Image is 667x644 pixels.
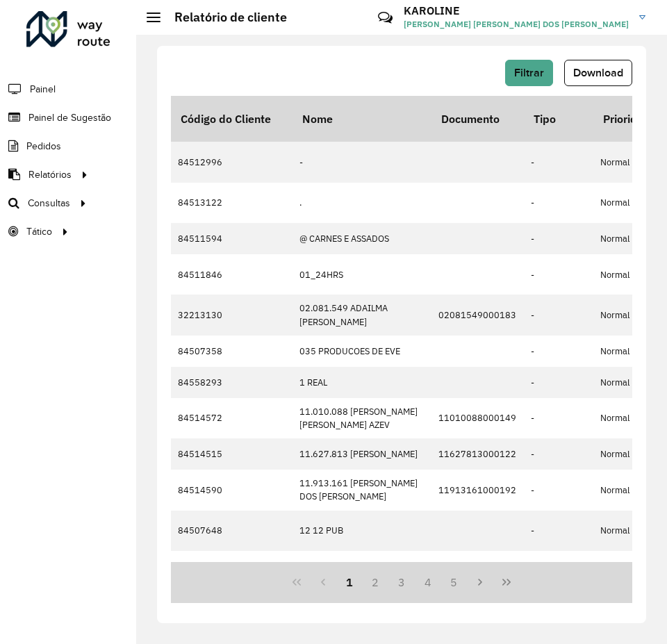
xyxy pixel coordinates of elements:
[336,569,363,595] button: 1
[431,295,524,335] td: 02081549000183
[160,10,287,25] h2: Relatório de cliente
[404,4,629,17] h3: KAROLINE
[524,336,593,367] td: -
[524,96,593,142] th: Tipo
[514,67,544,79] span: Filtrar
[28,167,72,182] span: Relatórios
[171,438,293,470] td: 84514515
[524,551,593,582] td: -
[293,336,431,367] td: 035 PRODUCOES DE EVE
[293,295,431,335] td: 02.081.549 ADAILMA [PERSON_NAME]
[171,96,293,142] th: Código do Cliente
[441,569,468,595] button: 5
[30,82,56,97] span: Painel
[524,511,593,551] td: -
[362,569,388,595] button: 2
[524,367,593,398] td: -
[564,60,632,86] button: Download
[293,551,431,582] td: 12.782.209 [PERSON_NAME]
[171,511,293,551] td: 84507648
[293,470,431,510] td: 11.913.161 [PERSON_NAME] DOS [PERSON_NAME]
[26,139,61,154] span: Pedidos
[524,470,593,510] td: -
[524,223,593,254] td: -
[524,438,593,470] td: -
[467,569,493,595] button: Next Page
[293,438,431,470] td: 11.627.813 [PERSON_NAME]
[524,254,593,295] td: -
[293,367,431,398] td: 1 REAL
[171,398,293,438] td: 84514572
[431,398,524,438] td: 11010088000149
[388,569,415,595] button: 3
[28,196,70,210] span: Consultas
[431,470,524,510] td: 11913161000192
[171,367,293,398] td: 84558293
[524,183,593,223] td: -
[431,438,524,470] td: 11627813000122
[171,223,293,254] td: 84511594
[370,3,400,33] a: Contato Rápido
[505,60,553,86] button: Filtrar
[26,224,52,239] span: Tático
[524,142,593,182] td: -
[431,96,524,142] th: Documento
[28,110,111,125] span: Painel de Sugestão
[524,295,593,335] td: -
[293,511,431,551] td: 12 12 PUB
[431,551,524,582] td: 12782209000133
[293,254,431,295] td: 01_24HRS
[171,295,293,335] td: 32213130
[573,67,623,79] span: Download
[293,142,431,182] td: -
[171,336,293,367] td: 84507358
[493,569,520,595] button: Last Page
[171,551,293,582] td: 84514713
[171,470,293,510] td: 84514590
[171,142,293,182] td: 84512996
[171,254,293,295] td: 84511846
[171,183,293,223] td: 84513122
[524,398,593,438] td: -
[404,18,629,31] span: [PERSON_NAME] [PERSON_NAME] DOS [PERSON_NAME]
[415,569,441,595] button: 4
[293,96,431,142] th: Nome
[293,398,431,438] td: 11.010.088 [PERSON_NAME] [PERSON_NAME] AZEV
[293,183,431,223] td: .
[293,223,431,254] td: @ CARNES E ASSADOS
